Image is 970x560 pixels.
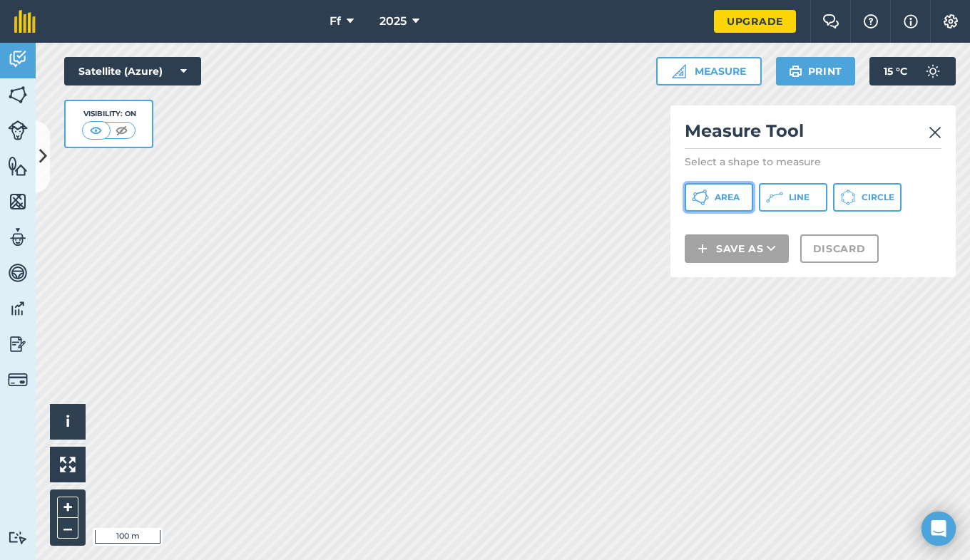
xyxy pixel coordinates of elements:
[921,512,956,546] div: Open Intercom Messenger
[862,14,879,28] img: A question mark icon
[759,183,827,212] button: Line
[714,10,796,33] a: Upgrade
[8,191,28,212] img: svg+xml;base64,PHN2ZyB4bWxucz0iaHR0cDovL3d3dy53My5vcmcvMjAwMC9zdmciIHdpZHRoPSI1NiIgaGVpZ2h0PSI2MC...
[685,234,789,263] button: Save as
[330,13,341,30] span: Ff
[862,192,894,203] span: Circle
[8,227,28,248] img: svg+xml;base64,PD94bWwgdmVyc2lvbj0iMS4wIiBlbmNvZGluZz0idXRmLTgiPz4KPCEtLSBHZW5lcmF0b3I6IEFkb2JlIE...
[929,124,941,141] img: svg+xml;base64,PHN2ZyB4bWxucz0iaHR0cDovL3d3dy53My5vcmcvMjAwMC9zdmciIHdpZHRoPSIyMiIgaGVpZ2h0PSIzMC...
[656,57,762,85] button: Measure
[698,240,708,257] img: svg+xml;base64,PHN2ZyB4bWxucz0iaHR0cDovL3d3dy53My5vcmcvMjAwMC9zdmciIHdpZHRoPSIxNCIgaGVpZ2h0PSIyNC...
[789,192,810,203] span: Line
[113,123,131,138] img: svg+xml;base64,PHN2ZyB4bWxucz0iaHR0cDovL3d3dy53My5vcmcvMjAwMC9zdmciIHdpZHRoPSI1MCIgaGVpZ2h0PSI0MC...
[8,333,28,355] img: svg+xml;base64,PD94bWwgdmVyc2lvbj0iMS4wIiBlbmNvZGluZz0idXRmLTgiPz4KPCEtLSBHZW5lcmF0b3I6IEFkb2JlIE...
[685,120,941,149] h2: Measure Tool
[64,57,201,85] button: Satellite (Azure)
[776,57,856,85] button: Print
[57,518,78,539] button: –
[715,192,740,203] span: Area
[822,14,839,28] img: Two speech bubbles overlapping with the left bubble in the forefront
[884,57,907,85] span: 15 ° C
[8,120,28,140] img: svg+xml;base64,PD94bWwgdmVyc2lvbj0iMS4wIiBlbmNvZGluZz0idXRmLTgiPz4KPCEtLSBHZW5lcmF0b3I6IEFkb2JlIE...
[8,298,28,319] img: svg+xml;base64,PD94bWwgdmVyc2lvbj0iMS4wIiBlbmNvZGluZz0idXRmLTgiPz4KPCEtLSBHZW5lcmF0b3I6IEFkb2JlIE...
[82,108,136,120] div: Visibility: On
[904,13,918,30] img: svg+xml;base64,PHN2ZyB4bWxucz0iaHR0cDovL3d3dy53My5vcmcvMjAwMC9zdmciIHdpZHRoPSIxNyIgaGVpZ2h0PSIxNy...
[8,48,28,70] img: svg+xml;base64,PD94bWwgdmVyc2lvbj0iMS4wIiBlbmNvZGluZz0idXRmLTgiPz4KPCEtLSBHZW5lcmF0b3I6IEFkb2JlIE...
[87,123,105,138] img: svg+xml;base64,PHN2ZyB4bWxucz0iaHR0cDovL3d3dy53My5vcmcvMjAwMC9zdmciIHdpZHRoPSI1MCIgaGVpZ2h0PSI0MC...
[8,262,28,284] img: svg+xml;base64,PD94bWwgdmVyc2lvbj0iMS4wIiBlbmNvZGluZz0idXRmLTgiPz4KPCEtLSBHZW5lcmF0b3I6IEFkb2JlIE...
[50,404,86,440] button: i
[919,57,947,85] img: svg+xml;base64,PD94bWwgdmVyc2lvbj0iMS4wIiBlbmNvZGluZz0idXRmLTgiPz4KPCEtLSBHZW5lcmF0b3I6IEFkb2JlIE...
[833,183,902,212] button: Circle
[672,64,686,78] img: Ruler icon
[789,63,802,80] img: svg+xml;base64,PHN2ZyB4bWxucz0iaHR0cDovL3d3dy53My5vcmcvMjAwMC9zdmciIHdpZHRoPSIxOSIgaGVpZ2h0PSIyNC...
[942,14,959,28] img: A cog icon
[685,183,753,212] button: Area
[8,155,28,177] img: svg+xml;base64,PHN2ZyB4bWxucz0iaHR0cDovL3d3dy53My5vcmcvMjAwMC9zdmciIHdpZHRoPSI1NiIgaGVpZ2h0PSI2MC...
[869,57,956,85] button: 15 °C
[14,10,36,33] img: fieldmargin Logo
[800,234,879,263] button: Discard
[60,457,76,472] img: Four arrows, one pointing top left, one top right, one bottom right and the last bottom left
[8,84,28,105] img: svg+xml;base64,PHN2ZyB4bWxucz0iaHR0cDovL3d3dy53My5vcmcvMjAwMC9zdmciIHdpZHRoPSI1NiIgaGVpZ2h0PSI2MC...
[8,370,28,390] img: svg+xml;base64,PD94bWwgdmVyc2lvbj0iMS4wIiBlbmNvZGluZz0idXRmLTgiPz4KPCEtLSBHZW5lcmF0b3I6IEFkb2JlIE...
[379,13,407,30] span: 2025
[66,413,70,430] span: i
[685,155,941,169] p: Select a shape to measure
[57,497,78,518] button: +
[8,531,28,544] img: svg+xml;base64,PD94bWwgdmVyc2lvbj0iMS4wIiBlbmNvZGluZz0idXRmLTgiPz4KPCEtLSBHZW5lcmF0b3I6IEFkb2JlIE...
